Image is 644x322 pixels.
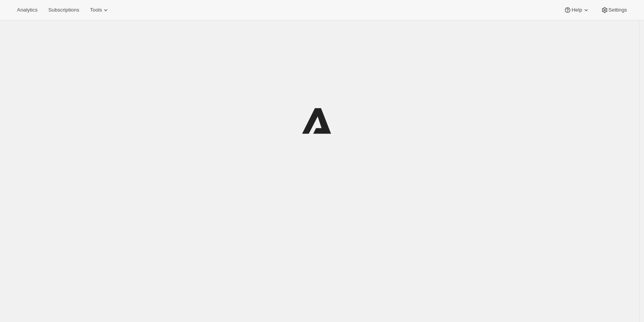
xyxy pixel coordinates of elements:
button: Help [559,5,594,15]
button: Analytics [12,5,42,15]
span: Help [571,7,582,13]
button: Subscriptions [44,5,84,15]
span: Settings [609,7,627,13]
span: Tools [90,7,102,13]
button: Settings [596,5,632,15]
span: Analytics [17,7,37,13]
button: Tools [85,5,114,15]
span: Subscriptions [48,7,79,13]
